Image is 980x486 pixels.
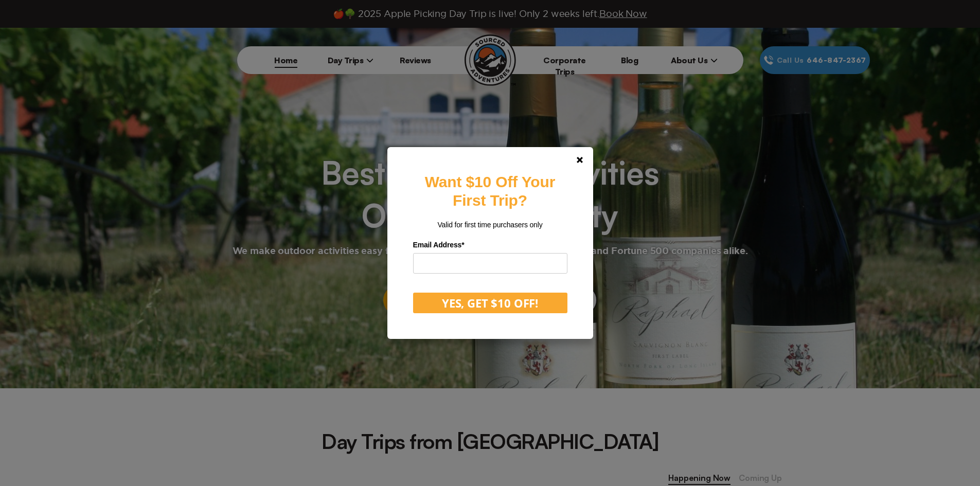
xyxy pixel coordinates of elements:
strong: Want $10 Off Your First Trip? [425,173,555,209]
button: YES, GET $10 OFF! [413,293,567,313]
span: Valid for first time purchasers only [437,221,542,229]
span: Required [461,241,464,249]
label: Email Address [413,237,567,253]
a: Close [567,148,592,172]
